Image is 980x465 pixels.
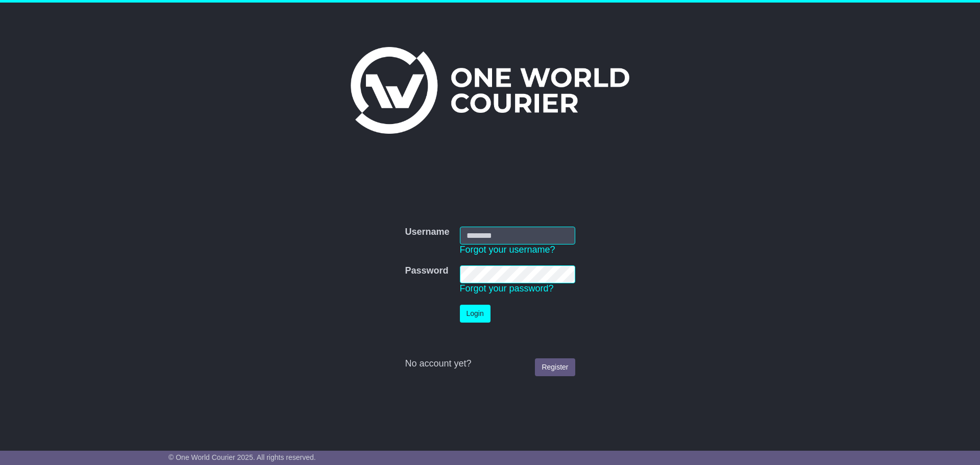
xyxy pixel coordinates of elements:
label: Password [405,265,448,277]
div: No account yet? [405,358,575,370]
a: Forgot your password? [460,283,554,293]
a: Forgot your username? [460,244,555,255]
label: Username [405,227,449,238]
a: Register [535,358,575,376]
span: © One World Courier 2025. All rights reserved. [168,453,316,461]
img: One World [351,47,629,134]
button: Login [460,305,491,323]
